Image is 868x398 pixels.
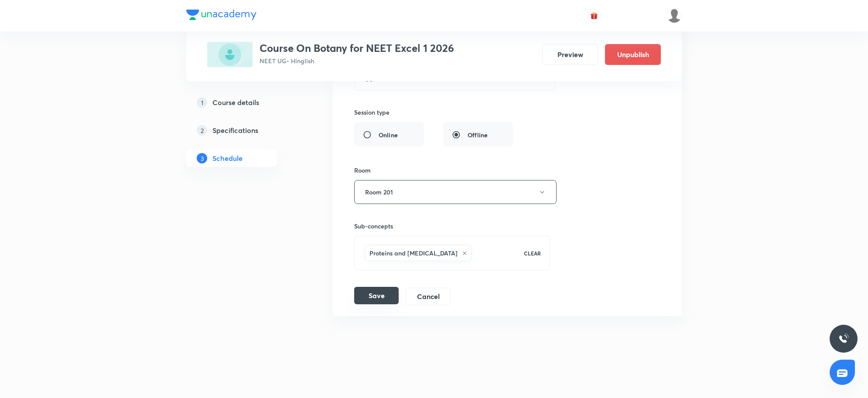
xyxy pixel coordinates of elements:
h6: Proteins and [MEDICAL_DATA] [369,248,458,258]
p: 1 [197,97,207,108]
img: ttu [838,333,849,344]
h5: Specifications [212,125,258,136]
button: Save [354,287,399,304]
button: avatar [587,9,601,23]
h3: Course On Botany for NEET Excel 1 2026 [260,42,454,54]
h6: Room [354,166,371,175]
img: avatar [590,12,598,20]
p: 2 [197,125,207,136]
h5: Schedule [212,153,243,163]
p: CLEAR [524,249,541,257]
button: Cancel [406,288,451,305]
h6: Sub-concepts [354,221,550,231]
a: 1Course details [186,94,305,111]
h5: Course details [212,97,259,108]
img: Company Logo [186,10,256,20]
button: Unpublish [605,44,661,65]
p: 3 [197,153,207,163]
img: 86423E2A-6FE9-42F0-B29A-8C590609C81B_plus.png [207,42,253,67]
a: 2Specifications [186,122,305,139]
a: Company Logo [186,10,256,22]
h6: Session type [354,108,390,117]
img: Devendra Kumar [667,8,682,23]
button: Preview [542,44,598,65]
button: Room 201 [354,180,557,204]
p: NEET UG • Hinglish [260,56,454,65]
